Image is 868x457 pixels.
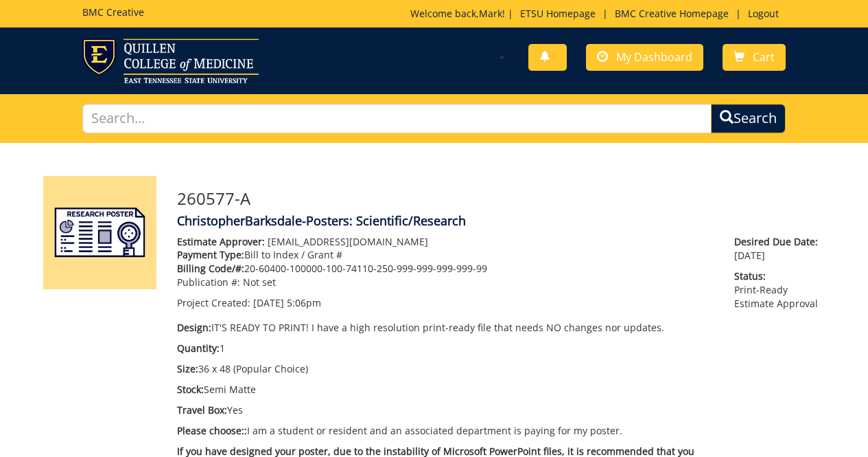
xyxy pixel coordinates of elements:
[177,296,250,309] span: Project Created:
[177,424,247,437] span: Please choose::
[734,269,825,311] p: Print-Ready Estimate Approval
[177,403,714,417] p: Yes
[177,321,211,334] span: Design:
[177,235,265,248] span: Estimate Approver:
[177,424,714,438] p: I am a student or resident and an associated department is paying for my poster.
[177,235,714,249] p: [EMAIL_ADDRESS][DOMAIN_NAME]
[753,49,775,65] span: Cart
[177,214,825,228] h4: ChristopherBarksdale-Posters: Scientific/Research
[177,383,714,397] p: Semi Matte
[177,362,198,375] span: Size:
[513,7,602,20] a: ETSU Homepage
[586,44,703,71] a: My Dashboard
[177,321,714,335] p: IT'S READY TO PRINT! I have a high resolution print-ready file that needs NO changes nor updates.
[177,262,714,276] p: 20-60400-100000-100-74110-250-999-999-999-999-99
[253,296,321,309] span: [DATE] 5:06pm
[410,7,786,21] p: Welcome back, ! | | |
[734,269,825,283] span: Status:
[616,49,692,65] span: My Dashboard
[734,235,825,249] span: Desired Due Date:
[608,7,736,20] a: BMC Creative Homepage
[734,235,825,263] p: [DATE]
[723,44,786,71] a: Cart
[177,248,244,261] span: Payment Type:
[177,190,825,208] h3: 260577-A
[177,362,714,376] p: 36 x 48 (Popular Choice)
[177,342,220,355] span: Quantity:
[177,248,714,262] p: Bill to Index / Grant #
[82,7,144,17] h5: BMC Creative
[177,342,714,355] p: 1
[82,104,711,133] input: Search...
[711,104,786,133] button: Search
[243,276,276,289] span: Not set
[177,276,240,289] span: Publication #:
[741,7,786,20] a: Logout
[177,262,244,275] span: Billing Code/#:
[177,383,204,396] span: Stock:
[177,403,227,416] span: Travel Box:
[43,176,156,289] img: Product featured image
[82,38,259,83] img: ETSU logo
[479,7,502,20] a: Mark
